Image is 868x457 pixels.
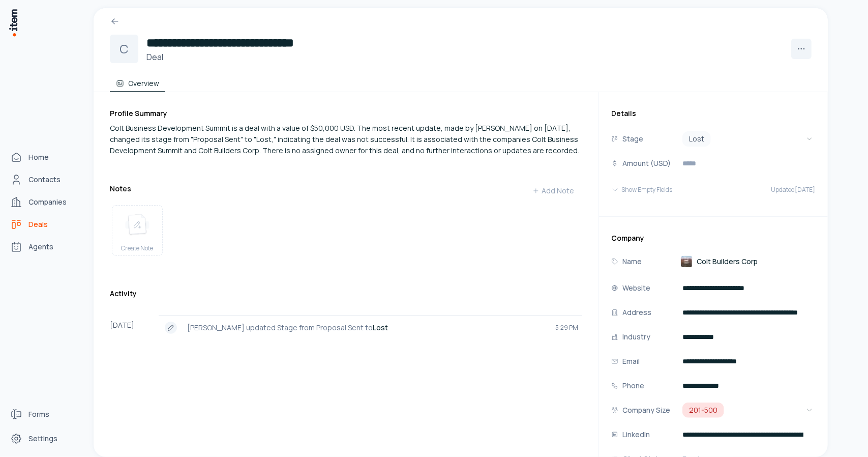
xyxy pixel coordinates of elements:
[611,233,816,243] h3: Company
[6,169,83,190] a: Contacts
[622,158,671,169] p: Amount (USD)
[28,434,57,444] span: Settings
[125,214,149,236] img: create note
[680,255,693,268] img: Colt Builders Corp
[110,35,138,63] div: C
[6,192,83,212] a: Companies
[555,324,578,332] span: 5:29 PM
[622,256,642,267] p: Name
[110,289,137,299] h3: Activity
[622,380,644,391] p: Phone
[28,242,53,252] span: Agents
[524,181,582,201] button: Add Note
[6,404,83,424] a: Forms
[6,429,83,449] a: Settings
[146,51,358,63] h3: Deal
[697,256,758,267] span: Colt Builders Corp
[28,175,61,185] span: Contacts
[622,133,643,145] p: Stage
[622,307,651,318] p: Address
[532,186,574,196] div: Add Note
[6,237,83,257] a: Agents
[622,356,640,367] p: Email
[791,39,812,59] button: More actions
[28,197,67,207] span: Companies
[8,8,18,37] img: Item Brain Logo
[110,123,582,156] div: Colt Business Development Summit is a deal with a value of $50,000 USD. The most recent update, m...
[622,331,650,342] p: Industry
[187,323,547,333] p: [PERSON_NAME] updated Stage from Proposal Sent to
[6,147,83,167] a: Home
[28,409,49,419] span: Forms
[622,405,670,416] p: Company Size
[122,244,154,252] span: Create Note
[28,219,48,230] span: Deals
[110,315,159,340] div: [DATE]
[680,255,758,268] a: Colt Builders Corp
[622,429,650,440] p: LinkedIn
[622,282,650,294] p: Website
[6,214,83,235] a: deals
[611,108,816,119] h3: Details
[771,186,816,194] span: Updated [DATE]
[110,108,582,119] h3: Profile Summary
[110,184,131,194] h3: Notes
[110,71,165,92] button: Overview
[611,180,672,200] button: Show Empty Fields
[373,323,388,332] strong: Lost
[112,205,163,256] button: create noteCreate Note
[28,152,49,162] span: Home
